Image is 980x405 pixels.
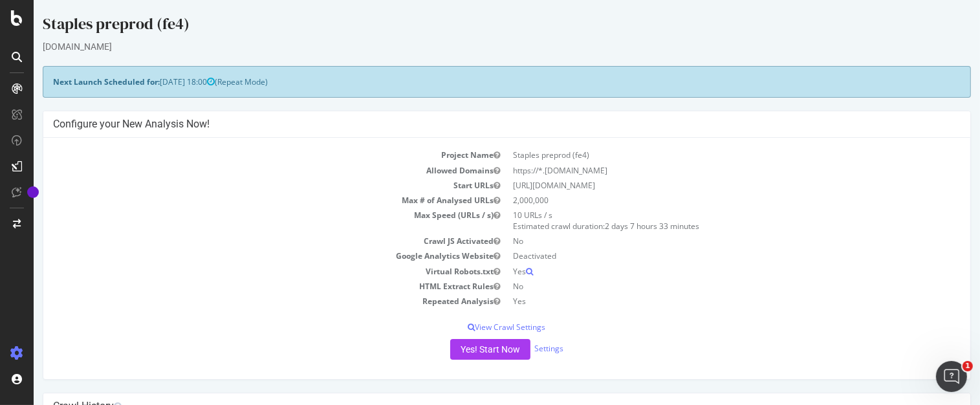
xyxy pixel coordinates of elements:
td: Project Name [19,148,474,162]
button: Yes! Start Now [417,339,497,360]
div: [DOMAIN_NAME] [9,40,937,53]
td: Yes [474,264,928,279]
td: https://*.[DOMAIN_NAME] [474,163,928,178]
td: HTML Extract Rules [19,279,474,294]
div: Staples preprod (fe4) [9,13,937,40]
td: [URL][DOMAIN_NAME] [474,178,928,193]
td: Max # of Analysed URLs [19,193,474,208]
a: Settings [501,343,530,354]
p: View Crawl Settings [19,322,927,333]
span: 1 [963,361,973,371]
td: Virtual Robots.txt [19,264,474,279]
div: (Repeat Mode) [9,66,937,98]
td: Repeated Analysis [19,294,474,309]
td: Yes [474,294,928,309]
td: Max Speed (URLs / s) [19,208,474,234]
td: No [474,234,928,248]
td: Allowed Domains [19,163,474,178]
strong: Next Launch Scheduled for: [19,76,126,87]
div: Tooltip anchor [27,186,39,198]
span: [DATE] 18:00 [126,76,181,87]
td: Start URLs [19,178,474,193]
td: Google Analytics Website [19,248,474,263]
td: Staples preprod (fe4) [474,148,928,162]
td: 2,000,000 [474,193,928,208]
td: No [474,279,928,294]
iframe: Intercom live chat [936,361,967,392]
span: 2 days 7 hours 33 minutes [572,221,666,232]
td: Deactivated [474,248,928,263]
td: 10 URLs / s Estimated crawl duration: [474,208,928,234]
h4: Configure your New Analysis Now! [19,118,927,131]
td: Crawl JS Activated [19,234,474,248]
